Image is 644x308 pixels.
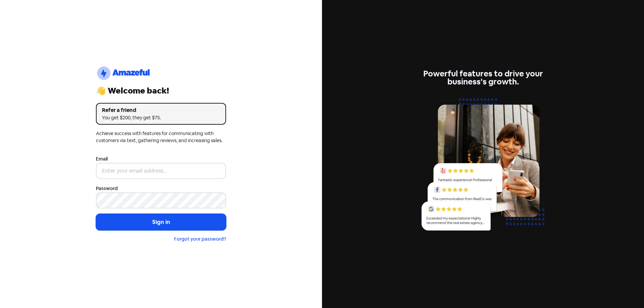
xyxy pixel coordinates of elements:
[418,94,548,238] img: reviews
[96,185,118,192] label: Password
[102,114,220,121] div: You get $200, they get $75.
[102,106,220,114] div: Refer a friend
[174,236,226,242] a: Forgot your password?
[96,163,226,179] input: Enter your email address...
[96,130,226,144] div: Achieve success with features for communicating with customers via text, gathering reviews, and i...
[96,87,226,95] div: 👋 Welcome back!
[418,70,548,86] div: Powerful features to drive your business's growth.
[96,214,226,231] button: Sign in
[96,156,108,163] label: Email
